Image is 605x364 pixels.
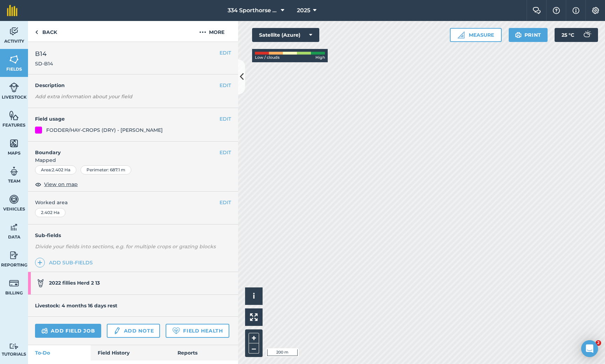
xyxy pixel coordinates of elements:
[245,287,263,305] button: i
[9,194,19,205] img: svg+xml;base64,PD94bWwgdmVyc2lvbj0iMS4wIiBlbmNvZGluZz0idXRmLTgiPz4KPCEtLSBHZW5lcmF0b3I6IEFkb2JlIE...
[35,199,231,206] span: Worked area
[509,28,548,42] button: Print
[35,60,53,67] span: SD-B14
[9,54,19,65] img: svg+xml;base64,PHN2ZyB4bWxucz0iaHR0cDovL3d3dy53My5vcmcvMjAwMC9zdmciIHdpZHRoPSI1NiIgaGVpZ2h0PSI2MC...
[35,49,53,59] span: B14
[35,208,65,217] div: 2.402 Ha
[9,110,19,121] img: svg+xml;base64,PHN2ZyB4bWxucz0iaHR0cDovL3d3dy53My5vcmcvMjAwMC9zdmciIHdpZHRoPSI1NiIgaGVpZ2h0PSI2MC...
[220,149,231,156] button: EDIT
[91,345,170,361] a: Field History
[9,138,19,149] img: svg+xml;base64,PHN2ZyB4bWxucz0iaHR0cDovL3d3dy53My5vcmcvMjAwMC9zdmciIHdpZHRoPSI1NiIgaGVpZ2h0PSI2MC...
[252,28,319,42] button: Satellite (Azure)
[249,333,259,343] button: +
[28,21,64,42] a: Back
[35,93,132,100] em: Add extra information about your field
[249,343,259,354] button: –
[591,7,600,14] img: A cog icon
[199,28,206,36] img: svg+xml;base64,PHN2ZyB4bWxucz0iaHR0cDovL3d3dy53My5vcmcvMjAwMC9zdmciIHdpZHRoPSIyMCIgaGVpZ2h0PSIyNC...
[253,292,255,300] span: i
[113,327,121,335] img: svg+xml;base64,PD94bWwgdmVyc2lvbj0iMS4wIiBlbmNvZGluZz0idXRmLTgiPz4KPCEtLSBHZW5lcmF0b3I6IEFkb2JlIE...
[9,166,19,177] img: svg+xml;base64,PD94bWwgdmVyc2lvbj0iMS4wIiBlbmNvZGluZz0idXRmLTgiPz4KPCEtLSBHZW5lcmF0b3I6IEFkb2JlIE...
[562,28,574,42] span: 25 ° C
[9,26,19,37] img: svg+xml;base64,PD94bWwgdmVyc2lvbj0iMS4wIiBlbmNvZGluZz0idXRmLTgiPz4KPCEtLSBHZW5lcmF0b3I6IEFkb2JlIE...
[28,231,238,239] h4: Sub-fields
[533,7,541,14] img: Two speech bubbles overlapping with the left bubble in the forefront
[35,258,96,267] a: Add sub-fields
[28,272,231,294] a: 2022 fillies Herd 2 13
[220,81,231,89] button: EDIT
[9,278,19,288] img: svg+xml;base64,PD94bWwgdmVyc2lvbj0iMS4wIiBlbmNvZGluZz0idXRmLTgiPz4KPCEtLSBHZW5lcmF0b3I6IEFkb2JlIE...
[9,250,19,260] img: svg+xml;base64,PD94bWwgdmVyc2lvbj0iMS4wIiBlbmNvZGluZz0idXRmLTgiPz4KPCEtLSBHZW5lcmF0b3I6IEFkb2JlIE...
[28,156,238,164] span: Mapped
[255,55,280,61] span: Low / clouds
[555,28,598,42] button: 25 °C
[9,82,19,93] img: svg+xml;base64,PD94bWwgdmVyc2lvbj0iMS4wIiBlbmNvZGluZz0idXRmLTgiPz4KPCEtLSBHZW5lcmF0b3I6IEFkb2JlIE...
[35,180,78,188] button: View on map
[596,340,601,346] span: 2
[580,28,594,42] img: svg+xml;base64,PD94bWwgdmVyc2lvbj0iMS4wIiBlbmNvZGluZz0idXRmLTgiPz4KPCEtLSBHZW5lcmF0b3I6IEFkb2JlIE...
[28,345,91,361] a: To-Do
[220,49,231,57] button: EDIT
[7,5,18,16] img: fieldmargin Logo
[220,115,231,123] button: EDIT
[9,343,19,350] img: svg+xml;base64,PD94bWwgdmVyc2lvbj0iMS4wIiBlbmNvZGluZz0idXRmLTgiPz4KPCEtLSBHZW5lcmF0b3I6IEFkb2JlIE...
[107,324,160,338] a: Add note
[36,279,45,287] img: svg+xml;base64,PD94bWwgdmVyc2lvbj0iMS4wIiBlbmNvZGluZz0idXRmLTgiPz4KPCEtLSBHZW5lcmF0b3I6IEFkb2JlIE...
[35,165,76,174] div: Area : 2.402 Ha
[572,6,579,15] img: svg+xml;base64,PHN2ZyB4bWxucz0iaHR0cDovL3d3dy53My5vcmcvMjAwMC9zdmciIHdpZHRoPSIxNyIgaGVpZ2h0PSIxNy...
[450,28,502,42] button: Measure
[9,222,19,233] img: svg+xml;base64,PD94bWwgdmVyc2lvbj0iMS4wIiBlbmNvZGluZz0idXRmLTgiPz4KPCEtLSBHZW5lcmF0b3I6IEFkb2JlIE...
[552,7,561,14] img: A question mark icon
[28,142,220,156] h4: Boundary
[49,280,100,286] strong: 2022 fillies Herd 2 13
[220,199,231,206] button: EDIT
[35,243,216,250] em: Divide your fields into sections, e.g. for multiple crops or grazing blocks
[228,6,278,15] span: 334 Sporthorse Stud
[41,327,48,335] img: svg+xml;base64,PD94bWwgdmVyc2lvbj0iMS4wIiBlbmNvZGluZz0idXRmLTgiPz4KPCEtLSBHZW5lcmF0b3I6IEFkb2JlIE...
[37,258,42,267] img: svg+xml;base64,PHN2ZyB4bWxucz0iaHR0cDovL3d3dy53My5vcmcvMjAwMC9zdmciIHdpZHRoPSIxNCIgaGVpZ2h0PSIyNC...
[35,28,38,36] img: svg+xml;base64,PHN2ZyB4bWxucz0iaHR0cDovL3d3dy53My5vcmcvMjAwMC9zdmciIHdpZHRoPSI5IiBoZWlnaHQ9IjI0Ii...
[35,324,101,338] a: Add field job
[315,55,325,61] span: High
[44,180,78,188] span: View on map
[35,115,220,123] h4: Field usage
[46,126,163,134] div: FODDER/HAY-CROPS (DRY) - [PERSON_NAME]
[581,340,598,357] div: Open Intercom Messenger
[515,31,522,39] img: svg+xml;base64,PHN2ZyB4bWxucz0iaHR0cDovL3d3dy53My5vcmcvMjAwMC9zdmciIHdpZHRoPSIxOSIgaGVpZ2h0PSIyNC...
[35,302,117,309] h4: Livestock: 4 months 16 days rest
[458,31,465,38] img: Ruler icon
[297,6,310,15] span: 2025
[166,324,229,338] a: Field Health
[186,21,238,42] button: More
[81,165,131,174] div: Perimeter : 687.1 m
[250,313,258,321] img: Four arrows, one pointing top left, one top right, one bottom right and the last bottom left
[35,81,231,89] h4: Description
[35,180,41,188] img: svg+xml;base64,PHN2ZyB4bWxucz0iaHR0cDovL3d3dy53My5vcmcvMjAwMC9zdmciIHdpZHRoPSIxOCIgaGVpZ2h0PSIyNC...
[171,345,238,361] a: Reports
